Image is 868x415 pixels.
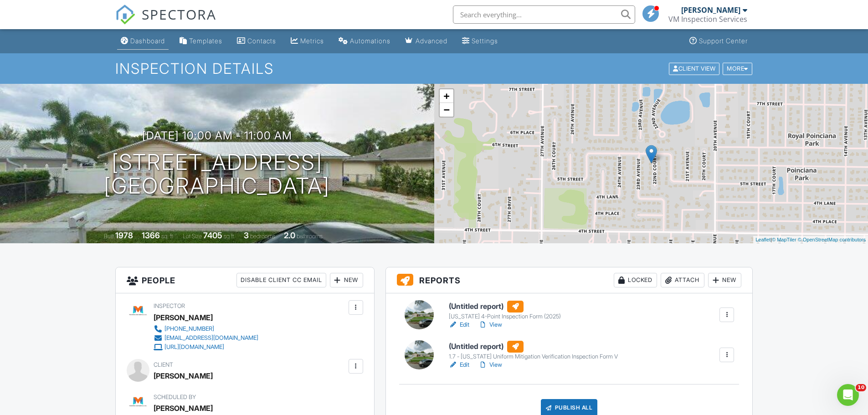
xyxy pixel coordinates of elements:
[669,62,719,75] div: Client View
[115,5,135,25] img: The Best Home Inspection Software - Spectora
[176,33,226,50] a: Templates
[115,231,133,240] div: 1978
[154,311,213,324] div: [PERSON_NAME]
[115,61,753,77] h1: Inspection Details
[386,267,753,293] h3: Reports
[161,233,174,240] span: sq. ft.
[203,231,222,240] div: 7405
[723,62,752,75] div: More
[661,273,704,287] div: Attach
[335,33,394,50] a: Automations (Basic)
[472,37,498,45] div: Settings
[142,5,216,24] span: SPECTORA
[668,65,722,72] a: Client View
[104,233,114,240] span: Built
[164,325,214,333] div: [PHONE_NUMBER]
[250,233,275,240] span: bedrooms
[478,360,502,369] a: View
[300,37,324,45] div: Metrics
[614,273,657,287] div: Locked
[856,384,866,391] span: 10
[478,320,502,329] a: View
[449,301,561,321] a: (Untitled report) [US_STATE] 4-Point Inspection Form (2025)
[183,233,202,240] span: Lot Size
[117,33,169,50] a: Dashboard
[142,231,160,240] div: 1366
[154,343,258,352] a: [URL][DOMAIN_NAME]
[247,37,276,45] div: Contacts
[449,341,618,361] a: (Untitled report) 1.7 - [US_STATE] Uniform Mitigation Verification Inspection Form V
[130,37,165,45] div: Dashboard
[753,236,868,244] div: |
[755,237,770,242] a: Leaflet
[708,273,741,287] div: New
[440,103,453,117] a: Zoom out
[154,302,185,309] span: Inspector
[154,333,258,343] a: [EMAIL_ADDRESS][DOMAIN_NAME]
[142,129,292,142] h3: [DATE] 10:00 am - 11:00 am
[449,320,469,329] a: Edit
[233,33,280,50] a: Contacts
[236,273,326,287] div: Disable Client CC Email
[449,353,618,360] div: 1.7 - [US_STATE] Uniform Mitigation Verification Inspection Form V
[449,360,469,369] a: Edit
[154,394,196,400] span: Scheduled By
[154,324,258,333] a: [PHONE_NUMBER]
[104,150,330,199] h1: [STREET_ADDRESS] [GEOGRAPHIC_DATA]
[401,33,451,50] a: Advanced
[416,37,447,45] div: Advanced
[224,233,235,240] span: sq.ft.
[681,5,740,15] div: [PERSON_NAME]
[449,313,561,320] div: [US_STATE] 4-Point Inspection Form (2025)
[668,15,747,24] div: VM Inspection Services
[458,33,502,50] a: Settings
[772,237,796,242] a: © MapTiler
[115,12,216,31] a: SPECTORA
[287,33,328,50] a: Metrics
[449,341,618,353] h6: (Untitled report)
[350,37,390,45] div: Automations
[453,5,635,24] input: Search everything...
[189,37,222,45] div: Templates
[449,301,561,313] h6: (Untitled report)
[154,361,173,368] span: Client
[330,273,363,287] div: New
[164,343,224,351] div: [URL][DOMAIN_NAME]
[164,334,258,342] div: [EMAIL_ADDRESS][DOMAIN_NAME]
[154,369,213,383] div: [PERSON_NAME]
[154,401,213,415] div: [PERSON_NAME]
[440,89,453,103] a: Zoom in
[297,233,323,240] span: bathrooms
[837,384,859,406] iframe: Intercom live chat
[284,231,295,240] div: 2.0
[686,33,751,50] a: Support Center
[699,37,748,45] div: Support Center
[798,237,866,242] a: © OpenStreetMap contributors
[244,231,249,240] div: 3
[116,267,374,293] h3: People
